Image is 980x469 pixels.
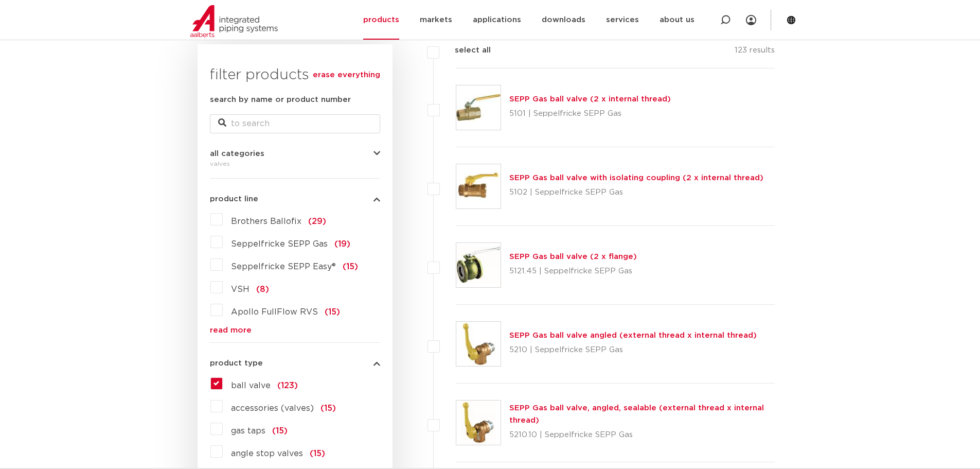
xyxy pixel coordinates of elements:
[735,46,775,54] font: 123 results
[210,96,351,103] font: search by name or product number
[509,346,623,354] font: 5210 | Seppelfricke SEPP Gas
[310,449,325,458] font: (15)
[509,188,623,196] font: 5102 | Seppelfricke SEPP Gas
[660,16,694,24] font: about us
[272,427,288,435] font: (15)
[231,404,314,412] font: accessories (valves)
[509,253,637,260] a: SEPP Gas ball valve (2 x flange)
[455,46,491,54] font: select all
[210,326,252,334] font: read more
[210,68,309,82] font: filter products
[509,95,671,103] a: SEPP Gas ball valve (2 x internal thread)
[210,114,380,133] input: to search
[456,164,501,209] img: Thumbnail for SEPP Gas ball valve with isolating coupling (2 x internal thread)
[277,381,298,390] font: (123)
[509,267,632,275] font: 5121.45 | Seppelfricke SEPP Gas
[334,240,350,248] font: (19)
[231,381,271,390] font: ball valve
[456,322,501,366] img: Thumbnail for SEPP Gas ball valve angled (external thread x internal thread)
[313,71,380,79] font: erase everything
[210,359,380,367] button: product type
[210,326,380,334] a: read more
[325,308,340,316] font: (15)
[231,449,303,458] font: angle stop valves
[231,285,250,293] font: VSH
[343,263,358,271] font: (15)
[231,308,318,316] font: Apollo FullFlow RVS
[456,243,501,287] img: Thumbnail for SEPP Gas ball valve (2 x flange)
[210,161,230,167] font: valves
[363,16,399,24] font: products
[231,240,328,248] font: Seppelfricke SEPP Gas
[509,431,633,439] font: 5210.10 | Seppelfricke SEPP Gas
[542,16,585,24] font: downloads
[420,16,452,24] font: markets
[509,110,621,117] font: 5101 | Seppelfricke SEPP Gas
[456,401,501,445] img: Thumbnail for SEPP Gas ball valve, angled, sealable (external thread x internal thread)
[473,16,521,24] font: applications
[231,427,265,435] font: gas taps
[313,69,380,81] a: erase everything
[456,85,501,130] img: Thumbnail for SEPP Gas ball valve (2 x internal thread)
[210,195,380,203] button: product line
[231,217,301,225] font: Brothers Ballofix
[320,404,336,412] font: (15)
[509,332,757,339] a: SEPP Gas ball valve angled (external thread x internal thread)
[509,404,764,424] a: SEPP Gas ball valve, angled, sealable (external thread x internal thread)
[210,150,380,158] button: all categories
[308,217,326,225] font: (29)
[256,285,269,293] font: (8)
[210,359,263,367] font: product type
[231,263,336,271] font: Seppelfricke SEPP Easy®
[210,150,264,158] font: all categories
[210,195,258,203] font: product line
[509,174,763,182] a: SEPP Gas ball valve with isolating coupling (2 x internal thread)
[606,16,639,24] font: services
